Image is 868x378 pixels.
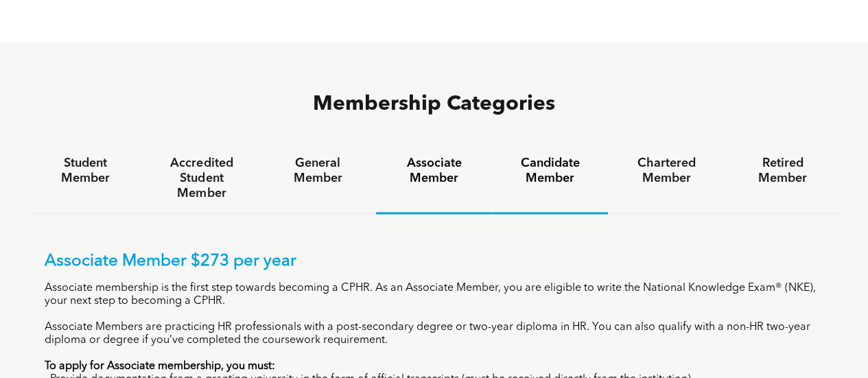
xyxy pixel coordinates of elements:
[504,156,596,186] h4: Candidate Member
[45,321,823,347] p: Associate Members are practicing HR professionals with a post-secondary degree or two-year diplom...
[40,156,131,186] h4: Student Member
[45,282,823,308] p: Associate membership is the first step towards becoming a CPHR. As an Associate Member, you are e...
[45,252,823,272] p: Associate Member $273 per year
[620,156,712,186] h4: Chartered Member
[272,156,364,186] h4: General Member
[388,156,480,186] h4: Associate Member
[45,361,275,372] strong: To apply for Associate membership, you must:
[313,94,555,115] span: Membership Categories
[156,156,247,201] h4: Accredited Student Member
[737,156,828,186] h4: Retired Member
